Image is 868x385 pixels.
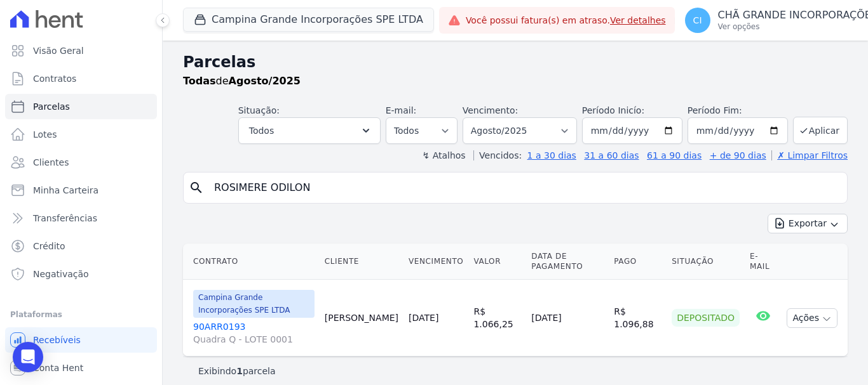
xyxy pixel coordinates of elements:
a: Visão Geral [5,38,157,63]
label: Vencimento: [463,105,518,115]
span: Lotes [33,128,57,141]
a: Negativação [5,261,157,287]
strong: Agosto/2025 [229,75,301,87]
a: Conta Hent [5,355,157,381]
label: E-mail: [386,105,417,115]
a: 90ARR0193Quadra Q - LOTE 0001 [193,320,315,346]
label: Vencidos: [473,150,522,160]
a: Recebíveis [5,327,157,353]
td: [DATE] [526,280,609,356]
i: search [189,180,204,195]
span: Minha Carteira [33,184,98,197]
span: Visão Geral [33,44,84,57]
th: Situação [667,244,745,280]
b: 1 [236,366,243,376]
div: Plataformas [10,307,152,322]
span: Negativação [33,268,89,280]
td: R$ 1.066,25 [468,280,526,356]
th: Pago [609,244,667,280]
label: Período Inicío: [582,105,644,115]
label: Situação: [238,105,280,115]
a: [DATE] [409,313,438,323]
th: Cliente [320,244,403,280]
th: Data de Pagamento [526,244,609,280]
p: de [183,74,301,89]
span: Recebíveis [33,334,81,346]
button: Exportar [768,214,848,233]
th: Valor [468,244,526,280]
label: Período Fim: [688,104,788,117]
span: Transferências [33,212,97,225]
a: Minha Carteira [5,178,157,203]
span: Conta Hent [33,362,83,374]
a: ✗ Limpar Filtros [771,150,848,160]
p: Exibindo parcela [198,365,276,377]
button: Ações [787,308,837,328]
h2: Parcelas [183,51,848,74]
span: Crédito [33,240,65,252]
td: [PERSON_NAME] [320,280,403,356]
span: CI [693,16,702,25]
strong: Todas [183,75,216,87]
a: Ver detalhes [610,15,666,25]
button: Campina Grande Incorporações SPE LTDA [183,8,434,32]
span: Clientes [33,156,69,169]
span: Campina Grande Incorporações SPE LTDA [193,290,315,318]
span: Quadra Q - LOTE 0001 [193,333,315,346]
a: Contratos [5,66,157,91]
a: Lotes [5,122,157,147]
div: Depositado [672,309,740,327]
span: Você possui fatura(s) em atraso. [466,14,666,27]
span: Todos [249,123,274,138]
a: Transferências [5,206,157,231]
a: Crédito [5,233,157,259]
button: Aplicar [793,117,848,144]
label: ↯ Atalhos [422,150,465,160]
th: E-mail [745,244,782,280]
a: 61 a 90 dias [647,150,702,160]
a: 1 a 30 dias [527,150,576,160]
span: Parcelas [33,100,70,113]
button: Todos [238,117,381,144]
span: Contratos [33,72,76,85]
div: Open Intercom Messenger [13,342,43,372]
td: R$ 1.096,88 [609,280,667,356]
a: + de 90 dias [710,150,766,160]
a: Clientes [5,150,157,175]
th: Vencimento [403,244,468,280]
a: Parcelas [5,94,157,119]
a: 31 a 60 dias [584,150,639,160]
input: Buscar por nome do lote ou do cliente [207,175,842,200]
th: Contrato [183,244,320,280]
